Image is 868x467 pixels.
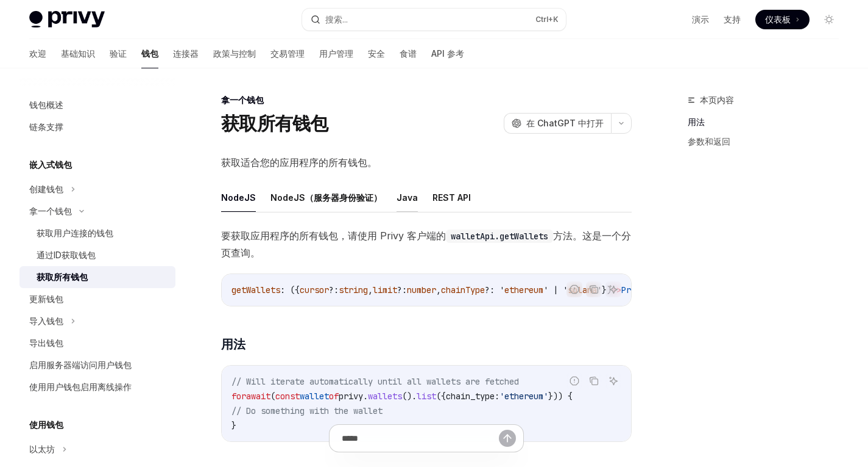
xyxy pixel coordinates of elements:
font: NodeJS [221,192,256,203]
font: 以太坊 [29,444,55,454]
font: +K [548,15,559,24]
font: 演示 [692,14,709,24]
span: })) { [548,391,573,402]
font: 拿一个钱包 [221,95,264,105]
span: } [231,420,236,431]
font: 获取用户连接的钱包 [37,228,113,238]
span: string [339,284,368,295]
span: // Do something with the wallet [231,405,383,416]
span: , [368,284,373,295]
font: 获取所有钱包 [37,272,88,282]
font: 搜索... [325,14,348,24]
span: limit [373,284,397,295]
a: 使用用户钱包启用离线操作 [19,376,175,398]
span: privy [339,391,363,402]
a: 支持 [724,13,741,26]
button: Java [397,183,418,212]
a: 验证 [110,39,127,68]
a: 安全 [368,39,385,68]
a: 通过ID获取钱包 [19,244,175,266]
span: of [329,391,339,402]
span: number [407,284,436,295]
font: 安全 [368,48,385,59]
button: 发送消息 [499,430,516,447]
button: NodeJS（服务器身份验证） [270,183,382,212]
span: '}) [597,284,612,295]
font: 验证 [110,48,127,59]
button: 复制代码块中的内容 [586,373,602,389]
img: 灯光标志 [29,11,105,28]
font: NodeJS（服务器身份验证） [270,192,382,203]
span: wallet [300,391,329,402]
a: 参数和返回 [688,132,849,151]
font: 更新钱包 [29,294,63,304]
button: 询问人工智能 [605,373,621,389]
button: 搜索...Ctrl+K [302,9,565,31]
font: 仪表板 [765,14,791,24]
span: , [436,284,441,295]
a: 仪表板 [755,10,810,29]
button: 报告错误代码 [566,281,582,297]
a: 食谱 [400,39,417,68]
span: await [246,391,270,402]
font: Java [397,192,418,203]
font: REST API [432,192,471,203]
a: 基础知识 [61,39,95,68]
button: 在 ChatGPT 中打开 [504,113,611,134]
button: 切换暗模式 [819,10,839,29]
code: walletApi.getWallets [446,230,553,243]
font: 支持 [724,14,741,24]
span: . [363,391,368,402]
font: 获取适合您的应用程序的所有钱包。 [221,156,377,168]
button: 复制代码块中的内容 [586,281,602,297]
font: 用法 [221,337,245,352]
font: 启用服务器端访问用户钱包 [29,360,132,370]
span: chain_type: [446,391,499,402]
font: 导入钱包 [29,316,63,326]
a: 获取用户连接的钱包 [19,222,175,244]
font: 链条支撑 [29,121,63,132]
span: ?: [397,284,407,295]
font: 创建钱包 [29,184,63,194]
a: API 参考 [431,39,464,68]
font: 政策与控制 [213,48,256,59]
font: 用户管理 [319,48,353,59]
font: 钱包概述 [29,100,63,110]
a: 启用服务器端访问用户钱包 [19,354,175,376]
span: : ({ [280,284,300,295]
font: 在 ChatGPT 中打开 [526,118,604,128]
button: 询问人工智能 [605,281,621,297]
a: 更新钱包 [19,288,175,310]
font: 参数和返回 [688,136,730,147]
span: wallets [368,391,402,402]
span: ( [270,391,275,402]
span: 'ethereum' [499,391,548,402]
button: REST API [432,183,471,212]
span: ?: [329,284,339,295]
span: ({ [436,391,446,402]
font: 使用用户钱包启用离线操作 [29,382,132,392]
span: list [417,391,436,402]
font: 欢迎 [29,48,46,59]
span: chainType [441,284,485,295]
font: API 参考 [431,48,464,59]
span: ?: ' [485,284,504,295]
font: 交易管理 [270,48,305,59]
span: ' | ' [543,284,568,295]
a: 钱包 [141,39,158,68]
font: 拿一个钱包 [29,206,72,216]
span: for [231,391,246,402]
font: 嵌入式钱包 [29,159,72,170]
button: NodeJS [221,183,256,212]
button: 报告错误代码 [566,373,582,389]
font: 连接器 [173,48,199,59]
font: 导出钱包 [29,338,63,348]
span: (). [402,391,417,402]
font: 使用钱包 [29,419,63,430]
span: cursor [300,284,329,295]
span: solana [568,284,597,295]
a: 导出钱包 [19,332,175,354]
a: 欢迎 [29,39,46,68]
a: 演示 [692,13,709,26]
font: Ctrl [535,15,548,24]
